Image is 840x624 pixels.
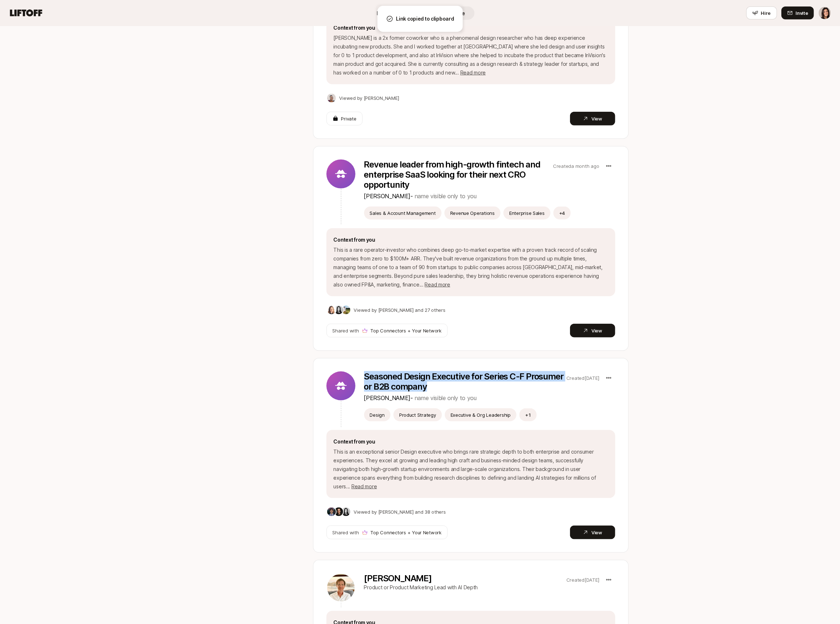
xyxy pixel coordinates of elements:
button: Hire [746,7,777,20]
p: Viewed by [PERSON_NAME] [339,94,399,102]
p: Seasoned Design Executive for Series C-F Prosumer or B2B company [364,372,563,392]
p: Revenue Operations [450,209,495,217]
span: name visible only to you [415,192,477,200]
img: dbb69939_042d_44fe_bb10_75f74df84f7f.jpg [327,94,336,102]
img: ACg8ocLkLr99FhTl-kK-fHkDFhetpnfS0fTAm4rmr9-oxoZ0EDUNs14=s160-c [334,508,343,516]
p: Context from you [334,437,608,446]
button: +4 [553,207,571,220]
span: Invite [796,9,808,17]
button: Eleanor Morgan [818,7,831,20]
button: View [570,112,615,126]
span: Home [377,9,391,17]
p: Shared with [333,327,359,334]
p: Product Strategy [399,411,436,419]
p: Executive & Org Leadership [451,411,511,419]
p: Enterprise Sales [509,209,545,217]
p: [PERSON_NAME] - [364,191,550,201]
p: Private [341,115,356,122]
p: Viewed by [PERSON_NAME] and 27 others [354,306,446,314]
img: Eleanor Morgan [819,7,831,19]
button: View [570,324,615,338]
p: [PERSON_NAME] - [364,393,563,403]
p: [PERSON_NAME] is a 2x former coworker who is a phenomenal design researcher who has deep experien... [334,34,608,77]
p: Sales & Account Management [370,209,436,217]
img: 4640b0e7_2b03_4c4f_be34_fa460c2e5c38.jpg [327,508,336,516]
p: Top Connectors + Your Network [371,529,442,536]
p: [PERSON_NAME] [364,573,563,583]
a: Home [366,7,402,20]
button: +1 [519,408,537,421]
p: Viewed by [PERSON_NAME] and 38 others [354,508,446,515]
span: Read more [351,483,377,489]
img: 23676b67_9673_43bb_8dff_2aeac9933bfb.jpg [342,306,350,314]
p: Design [370,411,385,419]
p: Created [DATE] [566,374,599,382]
img: a6da1878_b95e_422e_bba6_ac01d30c5b5f.jpg [334,306,343,314]
p: Created [DATE] [566,576,599,583]
p: Shared with [333,529,359,536]
p: This is an exceptional senior Design executive who brings rare strategic depth to both enterprise... [334,447,608,491]
span: Hire [761,9,771,17]
span: Read more [425,281,450,288]
p: Revenue leader from high-growth fintech and enterprise SaaS looking for their next CRO opportunity [364,160,550,190]
button: Invite [781,7,814,20]
button: View [570,526,615,539]
p: Link copied to clipboard [396,14,454,23]
p: Context from you [334,24,608,32]
p: Product or Product Marketing Lead with AI Depth [364,585,563,590]
span: name visible only to you [415,394,477,402]
p: This is a rare operator-investor who combines deep go-to-market expertise with a proven track rec... [334,246,608,289]
p: Top Connectors + Your Network [371,327,442,334]
img: a6da1878_b95e_422e_bba6_ac01d30c5b5f.jpg [342,508,350,516]
p: Created a month ago [553,162,599,170]
span: Read more [460,69,486,76]
p: Context from you [334,235,608,244]
img: 708e2a4c_b46a_4bad_9c08_68299b11c339.jpg [327,574,355,602]
img: 5b4e8e9c_3b7b_4d72_a69f_7f4659b27c66.jpg [327,306,336,314]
